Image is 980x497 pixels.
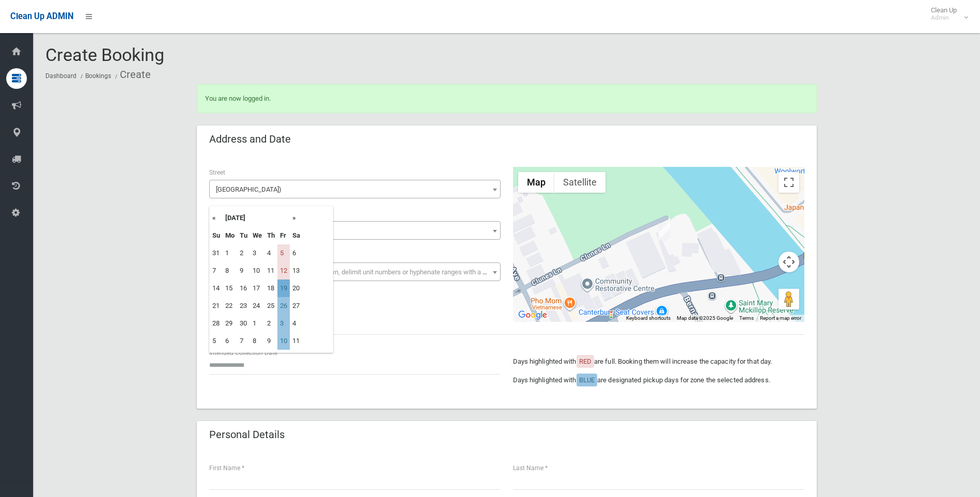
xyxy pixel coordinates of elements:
[209,180,501,198] span: Canterbury Road (CANTERBURY 2193)
[223,315,237,332] td: 29
[265,227,277,244] th: Th
[250,244,265,262] td: 3
[518,172,554,193] button: Show street map
[223,297,237,315] td: 22
[265,315,277,332] td: 2
[626,315,671,322] button: Keyboard shortcuts
[250,227,265,244] th: We
[265,279,277,297] td: 18
[223,262,237,279] td: 8
[210,262,223,279] td: 7
[277,227,290,244] th: Fr
[209,221,501,240] span: 231-235
[223,244,237,262] td: 1
[760,315,801,321] a: Report a map error
[265,244,277,262] td: 4
[210,244,223,262] td: 31
[779,289,799,309] button: Drag Pegman onto the map to open Street View
[85,72,111,80] a: Bookings
[216,268,505,276] span: Select the unit number from the dropdown, delimit unit numbers or hyphenate ranges with a comma
[579,376,595,384] span: BLUE
[290,279,303,297] td: 20
[237,244,250,262] td: 2
[779,172,799,193] button: Toggle fullscreen view
[277,244,290,262] td: 5
[223,279,237,297] td: 15
[210,297,223,315] td: 21
[45,44,164,65] span: Create Booking
[250,262,265,279] td: 10
[223,332,237,350] td: 6
[212,224,498,238] span: 231-235
[290,209,303,227] th: »
[250,332,265,350] td: 8
[513,374,804,386] p: Days highlighted with are designated pickup days for zone the selected address.
[250,279,265,297] td: 17
[210,227,223,244] th: Su
[210,209,223,227] th: «
[277,297,290,315] td: 26
[10,11,73,21] span: Clean Up ADMIN
[290,332,303,350] td: 11
[677,315,733,321] span: Map data ©2025 Google
[237,279,250,297] td: 16
[554,172,605,193] button: Show satellite imagery
[113,65,151,84] li: Create
[197,425,297,445] header: Personal Details
[513,355,804,368] p: Days highlighted with are full. Booking them will increase the capacity for that day.
[277,332,290,350] td: 10
[277,262,290,279] td: 12
[212,182,498,197] span: Canterbury Road (CANTERBURY 2193)
[290,227,303,244] th: Sa
[197,84,817,113] div: You are now logged in.
[739,315,754,321] a: Terms (opens in new tab)
[516,308,550,322] a: Open this area in Google Maps (opens a new window)
[265,262,277,279] td: 11
[210,315,223,332] td: 28
[658,223,671,241] div: 231-235 Canterbury Road, CANTERBURY NSW 2193
[197,129,303,149] header: Address and Date
[926,6,967,22] span: Clean Up
[237,315,250,332] td: 30
[290,244,303,262] td: 6
[290,262,303,279] td: 13
[237,297,250,315] td: 23
[45,72,76,80] a: Dashboard
[579,358,592,365] span: RED
[210,279,223,297] td: 14
[265,297,277,315] td: 25
[277,315,290,332] td: 3
[265,332,277,350] td: 9
[516,308,550,322] img: Google
[237,262,250,279] td: 9
[250,315,265,332] td: 1
[290,297,303,315] td: 27
[237,227,250,244] th: Tu
[779,252,799,272] button: Map camera controls
[277,279,290,297] td: 19
[250,297,265,315] td: 24
[290,315,303,332] td: 4
[210,332,223,350] td: 5
[223,227,237,244] th: Mo
[223,209,290,227] th: [DATE]
[237,332,250,350] td: 7
[931,14,957,22] small: Admin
